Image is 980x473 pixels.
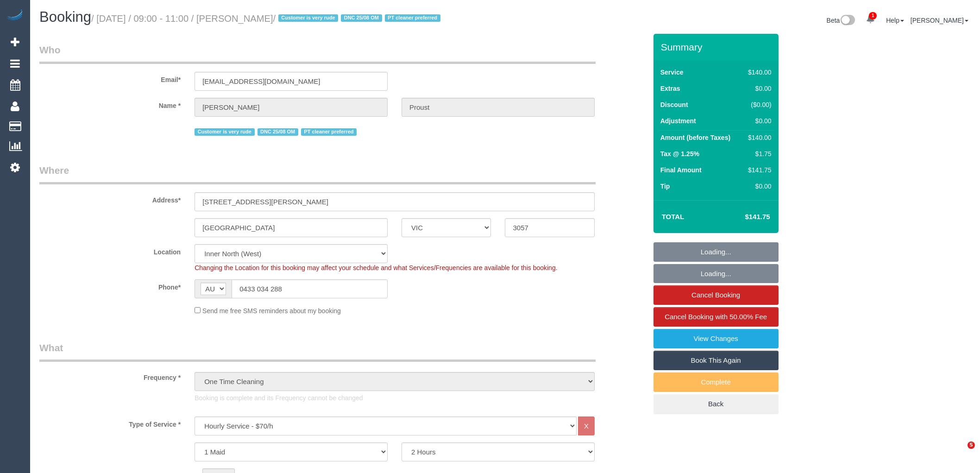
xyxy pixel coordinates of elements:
label: Email* [32,72,188,84]
div: ($0.00) [744,100,771,109]
label: Amount (before Taxes) [660,133,730,142]
a: Help [886,17,904,24]
a: 1 [861,9,879,30]
input: Phone* [232,279,388,298]
span: PT cleaner preferred [301,128,357,136]
div: $0.00 [744,182,771,191]
a: [PERSON_NAME] [911,17,968,24]
input: Post Code* [505,218,594,237]
h4: $141.75 [717,213,770,221]
a: Cancel Booking [653,285,779,305]
small: / [DATE] / 09:00 - 11:00 / [PERSON_NAME] [91,13,443,24]
div: $140.00 [744,68,771,77]
span: Send me free SMS reminders about my booking [202,307,341,315]
span: Customer is very rude [195,128,254,136]
a: Cancel Booking with 50.00% Fee [653,307,779,327]
label: Service [660,68,684,77]
label: Name * [32,98,188,110]
a: Book This Again [653,351,779,370]
span: 5 [967,441,975,449]
input: Last Name* [402,98,595,117]
input: First Name* [195,98,388,117]
label: Frequency * [32,370,188,382]
iframe: Intercom live chat [949,441,971,464]
h3: Summary [661,42,774,52]
img: New interface [840,15,855,27]
label: Location [32,244,188,257]
label: Tax @ 1.25% [660,149,699,158]
label: Address* [32,192,188,205]
label: Type of Service * [32,416,188,429]
strong: Total [662,213,685,221]
div: $141.75 [744,165,771,175]
span: DNC 25/08 OM [258,128,298,136]
span: 1 [869,12,877,19]
label: Extras [660,84,680,93]
span: Changing the Location for this booking may affect your schedule and what Services/Frequencies are... [195,264,557,271]
div: $140.00 [744,133,771,142]
span: Customer is very rude [278,14,338,22]
label: Adjustment [660,116,696,126]
input: Email* [195,72,388,91]
div: $0.00 [744,84,771,93]
label: Tip [660,182,670,191]
div: $0.00 [744,116,771,126]
legend: Where [39,164,596,184]
p: Booking is complete and its Frequency cannot be changed [195,393,595,403]
div: $1.75 [744,149,771,158]
a: View Changes [653,329,779,348]
input: Suburb* [195,218,388,237]
img: Automaid Logo [6,9,24,22]
span: Cancel Booking with 50.00% Fee [665,313,767,321]
span: DNC 25/08 OM [341,14,382,22]
legend: What [39,341,596,362]
label: Discount [660,100,688,109]
span: / [273,13,443,24]
span: Booking [39,9,91,25]
a: Beta [827,17,855,24]
label: Final Amount [660,165,702,175]
legend: Who [39,43,596,64]
span: PT cleaner preferred [385,14,440,22]
a: Back [653,394,779,414]
label: Phone* [32,279,188,292]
